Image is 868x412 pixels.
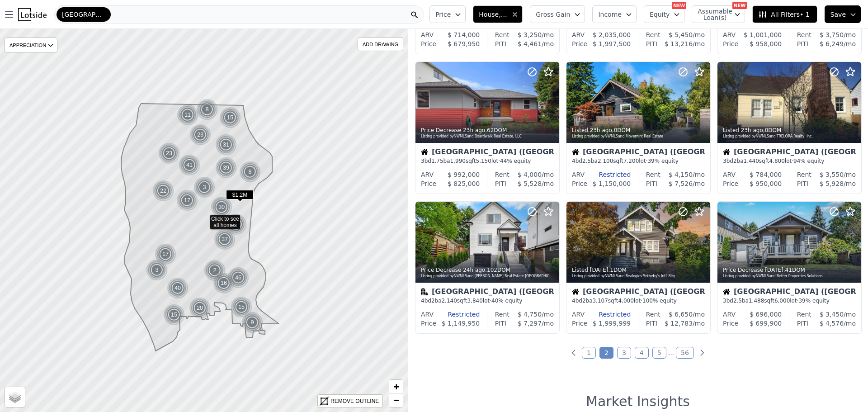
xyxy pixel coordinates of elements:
[189,124,211,146] div: 23
[566,62,710,194] a: Listed 23h ago,0DOMListing provided byNWMLSand Movemint Real EstateHouse[GEOGRAPHIC_DATA] ([GEOGR...
[435,10,451,19] span: Price
[811,30,856,39] div: /mo
[590,127,612,133] time: 2025-08-27 22:15
[599,347,613,359] a: Page 2 is your current page
[518,311,542,318] span: $ 4,750
[669,171,693,178] span: $ 4,150
[518,31,542,38] span: $ 3,250
[189,297,211,319] div: 20
[572,148,579,156] img: House
[750,40,782,47] span: $ 958,000
[572,266,706,274] div: Listed , 1 DOM
[660,170,705,179] div: /mo
[723,274,857,279] div: Listing provided by NWMLS and Better Properties Solutions
[393,381,399,392] span: +
[808,179,856,188] div: /mo
[572,274,706,279] div: Listing provided by NWMLS and Realogics Sotheby's Int'l Rlty
[593,40,631,47] span: $ 1,997,500
[723,288,730,295] img: House
[797,39,808,48] div: PITI
[646,170,660,179] div: Rent
[408,348,868,357] ul: Pagination
[820,171,844,178] span: $ 3,550
[752,5,817,23] button: All Filters• 1
[750,311,782,318] span: $ 696,000
[586,393,690,410] h1: Market Insights
[723,288,856,297] div: [GEOGRAPHIC_DATA] ([GEOGRAPHIC_DATA])
[769,158,784,164] span: 4,800
[467,298,482,304] span: 3,840
[593,298,608,304] span: 3,107
[650,10,670,19] span: Equity
[211,196,233,218] img: g1.png
[830,10,846,19] span: Save
[158,142,180,164] div: 23
[820,40,844,47] span: $ 6,249
[215,134,237,156] img: g1.png
[732,2,747,9] div: NEW
[518,180,542,187] span: $ 5,528
[723,266,857,274] div: Price Decrease , 41 DOM
[808,319,856,328] div: /mo
[750,320,782,327] span: $ 699,900
[646,39,657,48] div: PITI
[569,348,578,357] a: Previous page
[518,40,542,47] span: $ 4,461
[215,157,237,179] img: g1.png
[618,298,633,304] span: 4,000
[495,310,509,319] div: Rent
[692,5,745,23] button: Assumable Loan(s)
[572,30,585,39] div: ARV
[389,380,403,393] a: Zoom in
[421,266,555,274] div: Price Decrease , 102 DOM
[593,320,631,327] span: $ 1,999,999
[204,260,226,281] div: 2
[231,296,253,318] img: g1.png
[617,347,631,359] a: Page 3
[598,158,613,164] span: 2,100
[227,267,250,289] img: g1.png
[450,158,466,164] span: 1,990
[723,30,736,39] div: ARV
[421,127,555,134] div: Price Decrease , 62 DOM
[623,158,639,164] span: 7,200
[448,31,480,38] span: $ 714,000
[476,158,491,164] span: 5,150
[393,394,399,406] span: −
[572,170,585,179] div: ARV
[509,30,554,39] div: /mo
[479,10,508,19] span: House, Multifamily
[665,40,693,47] span: $ 13,216
[421,310,434,319] div: ARV
[421,157,554,165] div: 3 bd 1.75 ba sqft lot · 44% equity
[572,310,585,319] div: ARV
[239,161,261,183] img: g1.png
[669,180,693,187] span: $ 7,526
[189,124,212,146] img: g1.png
[179,154,200,176] div: 41
[566,201,710,334] a: Listed [DATE],1DOMListing provided byNWMLSand Realogics Sotheby's Int'l RltyHouse[GEOGRAPHIC_DATA...
[193,176,215,198] div: 3
[5,38,57,52] div: APPRECIATION
[744,31,782,38] span: $ 1,001,000
[214,228,236,250] div: 37
[196,99,218,120] div: 8
[146,259,168,281] img: g1.png
[585,170,631,179] div: Restricted
[421,170,434,179] div: ARV
[215,134,237,156] div: 31
[415,62,559,194] a: Price Decrease 23h ago,62DOMListing provided byNWMLSand Boardwalk Real Estate, LLCHouse[GEOGRAPHI...
[167,277,189,299] img: g1.png
[421,30,434,39] div: ARV
[698,8,726,21] span: Assumable Loan(s)
[572,288,705,297] div: [GEOGRAPHIC_DATA] ([GEOGRAPHIC_DATA])
[429,5,466,23] button: Price
[644,5,684,23] button: Equity
[214,228,236,250] img: g1.png
[495,319,506,328] div: PITI
[448,40,480,47] span: $ 679,950
[442,298,457,304] span: 2,140
[5,387,25,407] a: Layers
[506,39,554,48] div: /mo
[669,31,693,38] span: $ 5,450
